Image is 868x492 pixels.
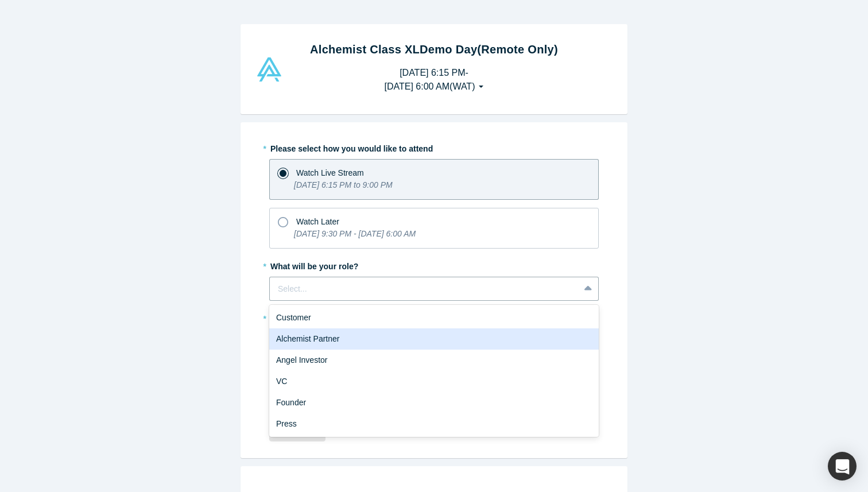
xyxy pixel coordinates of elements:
[310,43,558,56] strong: Alchemist Class XL Demo Day (Remote Only)
[296,217,339,226] span: Watch Later
[296,168,364,177] span: Watch Live Stream
[269,392,599,413] div: Founder
[294,229,416,238] i: [DATE] 9:30 PM - [DATE] 6:00 AM
[269,371,599,392] div: VC
[269,413,599,435] div: Press
[255,57,283,82] img: Alchemist Vault Logo
[373,62,496,98] button: [DATE] 6:15 PM-[DATE] 6:00 AM(WAT)
[269,328,599,350] div: Alchemist Partner
[294,180,393,189] i: [DATE] 6:15 PM to 9:00 PM
[269,307,599,328] div: Customer
[269,350,599,371] div: Angel Investor
[269,139,599,155] label: Please select how you would like to attend
[269,257,599,273] label: What will be your role?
